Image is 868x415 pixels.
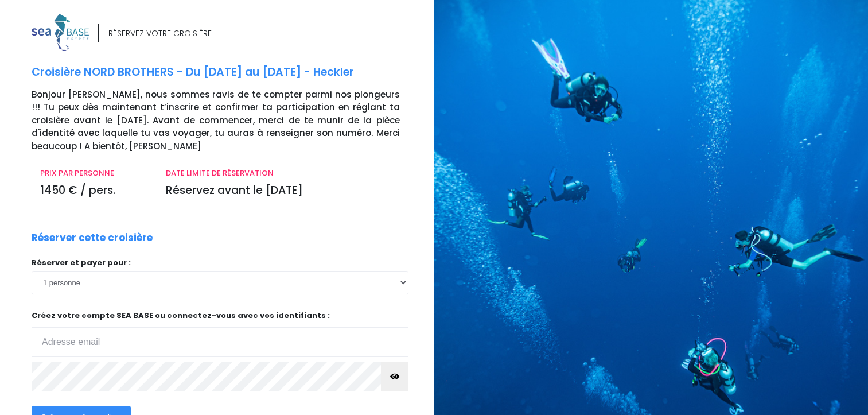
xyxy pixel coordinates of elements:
[40,168,149,179] p: PRIX PAR PERSONNE
[32,257,408,269] p: Réserver et payer pour :
[32,231,153,246] p: Réserver cette croisière
[32,310,408,358] p: Créez votre compte SEA BASE ou connectez-vous avec vos identifiants :
[166,168,400,179] p: DATE LIMITE DE RÉSERVATION
[32,14,89,51] img: logo_color1.png
[40,183,149,199] p: 1450 € / pers.
[166,183,400,199] p: Réservez avant le [DATE]
[32,88,426,153] p: Bonjour [PERSON_NAME], nous sommes ravis de te compter parmi nos plongeurs !!! Tu peux dès mainte...
[108,28,212,40] div: RÉSERVEZ VOTRE CROISIÈRE
[32,327,408,357] input: Adresse email
[32,64,426,81] p: Croisière NORD BROTHERS - Du [DATE] au [DATE] - Heckler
